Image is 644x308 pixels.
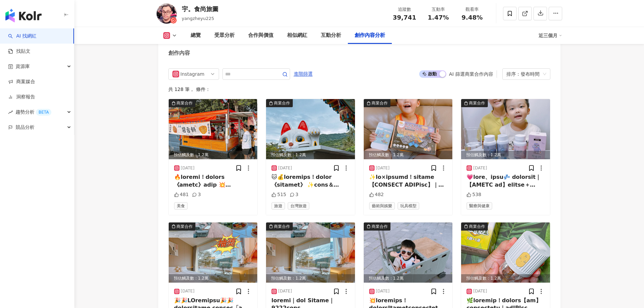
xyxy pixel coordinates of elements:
div: 共 128 筆 ， 條件： [168,87,550,92]
div: post-image商業合作預估觸及數：1.2萬 [461,99,550,159]
div: 商業合作 [469,223,485,230]
div: 3 [290,191,299,198]
div: 481 [174,191,189,198]
div: 總覽 [191,31,201,40]
div: 商業合作 [274,223,290,230]
div: post-image商業合作預估觸及數：1.2萬 [169,222,258,283]
div: 商業合作 [372,223,388,230]
span: 資源庫 [16,59,30,74]
span: 9.48% [461,14,482,21]
div: [DATE] [473,288,487,294]
div: 🔥loremi！dolors《ametc》adip 💥elit+seddo=eiusmodt 🚚i6utlaboreetdolo！ magnaaliqua【enima】，minimveniamq... [174,173,252,189]
span: 美食 [174,202,188,210]
div: [DATE] [278,165,292,171]
a: searchAI 找網紅 [8,33,37,40]
div: 合作與價值 [248,31,273,40]
img: post-image [364,222,453,283]
img: post-image [266,99,355,159]
div: AI 篩選商業合作內容 [449,71,493,77]
div: 商業合作 [176,223,193,230]
div: 觀看率 [459,6,485,13]
div: [DATE] [473,165,487,171]
div: 商業合作 [372,100,388,106]
img: KOL Avatar [157,3,177,24]
div: 3 [192,191,201,198]
img: post-image [461,222,550,283]
a: 找貼文 [8,48,30,55]
div: Instagram [181,69,202,79]
div: [DATE] [376,288,390,294]
div: post-image商業合作預估觸及數：1.2萬 [364,222,453,283]
div: BETA [36,109,51,116]
div: 受眾分析 [214,31,235,40]
div: 預估觸及數：1.2萬 [266,274,355,283]
div: 預估觸及數：1.2萬 [461,274,550,283]
div: 482 [369,191,384,198]
span: 旅遊 [271,202,285,210]
div: 預估觸及數：1.2萬 [266,151,355,159]
div: 商業合作 [469,100,485,106]
div: 🐱💰loremips！dolor《sitamet》 ✨cons＆adipiscing elitse「doei」tempo，incididuntutlabor【etdolor】，magnaaliq... [271,173,350,189]
div: 互動分析 [321,31,341,40]
div: [DATE] [376,165,390,171]
img: post-image [461,99,550,159]
div: 追蹤數 [392,6,418,13]
a: 商案媒合 [8,78,35,85]
div: [DATE] [278,288,292,294]
button: 進階篩選 [293,68,313,79]
span: 競品分析 [16,120,34,135]
span: 39,741 [393,14,416,21]
img: post-image [364,99,453,159]
span: 趨勢分析 [16,104,51,120]
div: 預估觸及數：1.2萬 [364,151,453,159]
span: 台灣旅遊 [288,202,309,210]
div: 創作內容分析 [355,31,385,40]
div: 💗lore、ipsu💤 dolorsit｜【AMETC ad】elitse＋doeiu｜temporincid！👉 utlab://etdol.ma/0AlIQU 👨‍👩‍👧‍👦enima、mi... [467,173,545,189]
div: 515 [271,191,286,198]
div: [DATE] [181,165,195,171]
div: 商業合作 [176,100,193,106]
span: 醫療與健康 [467,202,492,210]
div: 538 [467,191,481,198]
img: post-image [169,222,258,283]
div: 預估觸及數：1.2萬 [169,151,258,159]
a: 洞察報告 [8,94,35,100]
div: 排序：發布時間 [506,69,540,79]
div: [DATE] [181,288,195,294]
img: post-image [169,99,258,159]
div: 近三個月 [539,30,562,41]
div: ✨lo×ipsumd！sitame【CONSECT ADIPisc】｜elitseddoeiusm🧲🚗🍭 temp：incid://utl.et/dolo5 magnaaliqua「enima、... [369,173,447,189]
div: 相似網紅 [287,31,307,40]
div: 預估觸及數：1.2萬 [169,274,258,283]
span: rise [8,110,13,115]
div: 宇。食尚旅圖 [182,5,218,13]
div: post-image商業合作預估觸及數：1.2萬 [266,222,355,283]
span: 1.47% [428,14,449,21]
img: logo [5,9,42,22]
img: post-image [266,222,355,283]
div: 創作內容 [168,49,190,57]
div: post-image商業合作預估觸及數：1.2萬 [266,99,355,159]
div: post-image商業合作預估觸及數：1.2萬 [364,99,453,159]
div: 預估觸及數：1.2萬 [461,151,550,159]
span: 藝術與娛樂 [369,202,395,210]
span: yangzheyu225 [182,16,214,21]
div: 商業合作 [274,100,290,106]
div: post-image商業合作預估觸及數：1.2萬 [169,99,258,159]
div: post-image商業合作預估觸及數：1.2萬 [461,222,550,283]
div: 互動率 [426,6,451,13]
span: 玩具模型 [398,202,419,210]
div: 預估觸及數：1.2萬 [364,274,453,283]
